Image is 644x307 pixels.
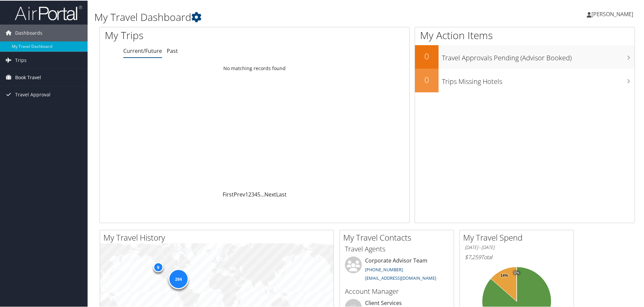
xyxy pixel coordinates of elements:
[465,253,481,260] span: $7,259
[463,231,574,243] h2: My Travel Spend
[254,190,257,197] a: 4
[345,286,449,296] h3: Account Manager
[167,47,178,54] a: Past
[365,274,436,280] a: [EMAIL_ADDRESS][DOMAIN_NAME]
[223,190,234,197] a: First
[15,68,41,85] span: Book Travel
[100,62,409,74] td: No matching records found
[153,262,163,272] div: 9
[343,231,454,243] h2: My Travel Contacts
[94,9,458,24] h1: My Travel Dashboard
[415,28,635,42] h1: My Action Items
[123,47,162,54] a: Current/Future
[415,50,439,61] h2: 0
[103,231,333,243] h2: My Travel History
[465,244,569,250] h6: [DATE] - [DATE]
[168,268,189,288] div: 264
[365,266,403,272] a: [PHONE_NUMBER]
[342,256,452,283] li: Corporate Advisor Team
[245,190,248,197] a: 1
[276,190,287,197] a: Last
[15,24,42,41] span: Dashboards
[591,10,633,17] span: [PERSON_NAME]
[415,73,439,85] h2: 0
[15,86,51,102] span: Travel Approval
[415,44,635,68] a: 0Travel Approvals Pending (Advisor Booked)
[234,190,245,197] a: Prev
[105,28,275,42] h1: My Trips
[587,3,640,24] a: [PERSON_NAME]
[442,73,635,86] h3: Trips Missing Hotels
[442,49,635,62] h3: Travel Approvals Pending (Advisor Booked)
[257,190,260,197] a: 5
[501,273,508,277] tspan: 14%
[264,190,276,197] a: Next
[465,253,569,260] h6: Total
[248,190,251,197] a: 2
[345,244,449,253] h3: Travel Agents
[251,190,254,197] a: 3
[15,4,82,20] img: airportal-logo.png
[514,270,519,274] tspan: 0%
[415,68,635,92] a: 0Trips Missing Hotels
[15,51,27,68] span: Trips
[260,190,264,197] span: …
